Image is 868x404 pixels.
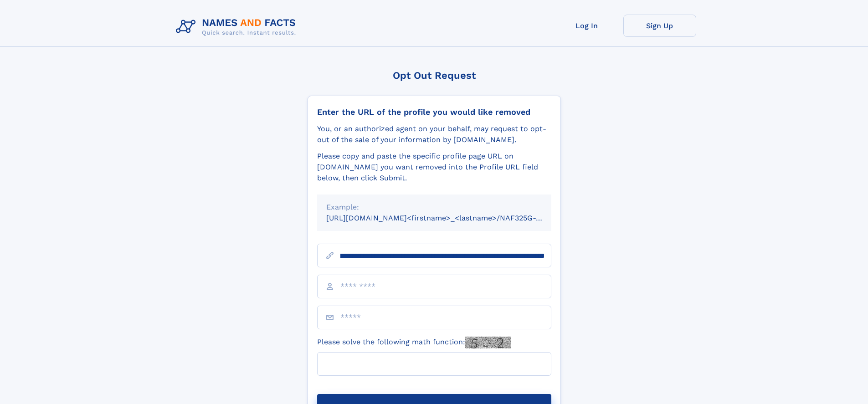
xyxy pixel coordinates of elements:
[317,123,551,145] div: You, or an authorized agent on your behalf, may request to opt-out of the sale of your informatio...
[326,202,542,213] div: Example:
[317,337,511,348] label: Please solve the following math function:
[326,214,569,222] small: [URL][DOMAIN_NAME]<firstname>_<lastname>/NAF325G-xxxxxxxx
[172,15,303,39] img: Logo Names and Facts
[317,151,551,184] div: Please copy and paste the specific profile page URL on [DOMAIN_NAME] you want removed into the Pr...
[317,107,551,117] div: Enter the URL of the profile you would like removed
[623,15,696,37] a: Sign Up
[308,70,561,81] div: Opt Out Request
[550,15,623,37] a: Log In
